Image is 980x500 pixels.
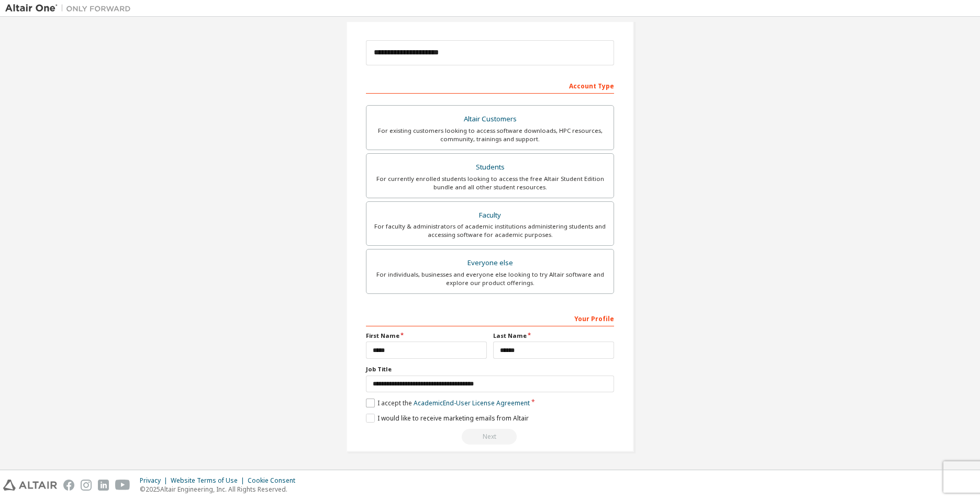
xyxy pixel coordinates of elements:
div: Cookie Consent [248,476,302,485]
div: Your Profile [366,310,614,326]
label: I accept the [366,399,530,407]
div: For currently enrolled students looking to access the free Altair Student Edition bundle and all ... [373,175,607,191]
div: For faculty & administrators of academic institutions administering students and accessing softwa... [373,222,607,239]
a: Academic End-User License Agreement [414,399,530,407]
img: facebook.svg [63,480,74,491]
img: altair_logo.svg [3,480,57,491]
img: instagram.svg [81,480,92,491]
div: Website Terms of Use [171,476,248,485]
img: linkedin.svg [98,480,109,491]
div: Privacy [140,476,171,485]
div: Students [373,160,607,175]
p: © 2025 Altair Engineering, Inc. All Rights Reserved. [140,485,302,494]
div: Altair Customers [373,112,607,127]
label: Job Title [366,365,614,373]
div: Read and acccept EULA to continue [366,429,614,445]
label: I would like to receive marketing emails from Altair [366,414,529,423]
div: Everyone else [373,256,607,270]
div: Account Type [366,77,614,94]
img: youtube.svg [115,480,130,491]
div: For existing customers looking to access software downloads, HPC resources, community, trainings ... [373,127,607,143]
img: Altair One [5,3,136,14]
div: For individuals, businesses and everyone else looking to try Altair software and explore our prod... [373,270,607,287]
div: Faculty [373,208,607,223]
label: First Name [366,332,487,340]
label: Last Name [493,332,614,340]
